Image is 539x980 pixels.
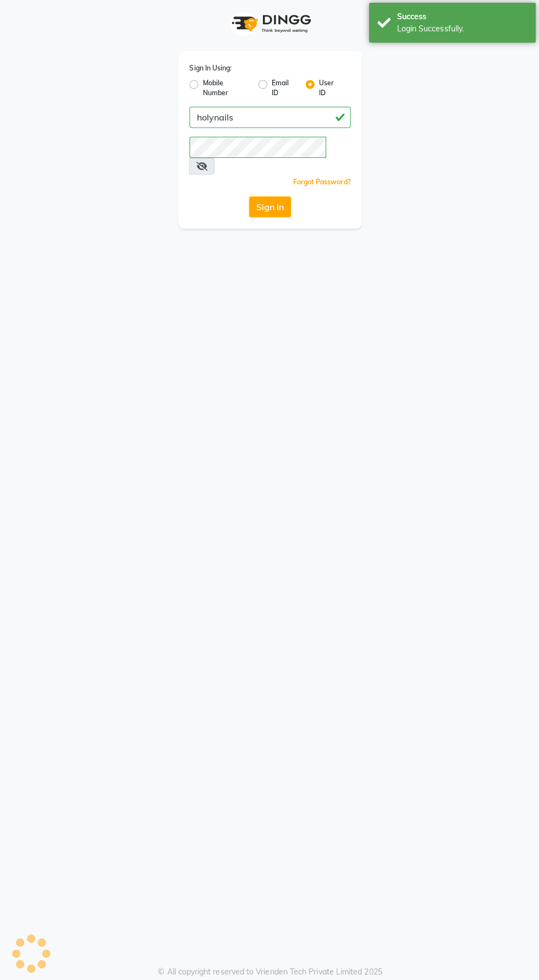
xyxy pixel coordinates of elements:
[203,81,249,101] label: Mobile Number
[271,81,296,101] label: Email ID
[190,110,349,130] input: Username
[395,26,524,38] div: Login Successfully.
[190,139,325,160] input: Username
[226,11,313,43] img: logo1.svg
[249,198,290,219] button: Sign In
[292,179,349,188] a: Forgot Password?
[190,67,232,76] label: Sign In Using:
[318,81,340,101] label: User ID
[395,15,524,26] div: Success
